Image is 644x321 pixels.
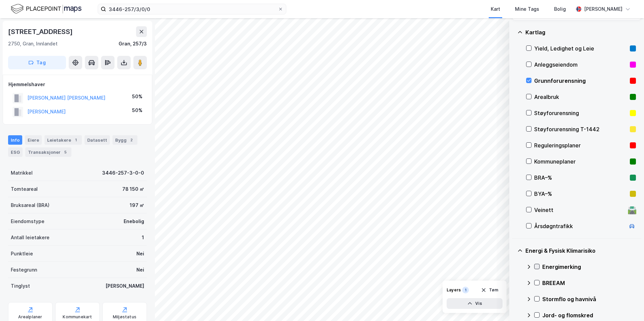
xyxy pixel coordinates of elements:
div: Støyforurensning [534,109,627,117]
div: Leietakere [44,135,82,145]
div: Miljøstatus [113,314,136,320]
div: Reguleringsplaner [534,141,627,149]
div: Kommuneplaner [534,157,627,166]
div: Stormflo og havnivå [542,295,636,303]
div: BREEAM [542,279,636,287]
div: 1 [72,137,79,143]
div: Tinglyst [11,282,30,290]
div: Jord- og flomskred [542,311,636,319]
div: Punktleie [11,250,33,258]
div: 2750, Gran, Innlandet [8,40,58,48]
div: 1 [142,234,144,242]
div: Yield, Ledighet og Leie [534,44,627,52]
input: Søk på adresse, matrikkel, gårdeiere, leietakere eller personer [106,4,278,14]
div: Nei [136,266,144,274]
div: Anleggseiendom [534,61,627,69]
div: Veinett [534,206,625,214]
div: 2 [128,137,135,143]
div: Gran, 257/3 [119,40,147,48]
div: [PERSON_NAME] [105,282,144,290]
button: Tag [8,56,66,69]
div: [STREET_ADDRESS] [8,26,74,37]
div: 3446-257-3-0-0 [102,169,144,177]
div: ESG [8,147,23,157]
div: Transaksjoner [25,147,71,157]
div: Tomteareal [11,185,38,193]
div: Årsdøgntrafikk [534,222,625,230]
div: Grunnforurensning [534,77,627,85]
div: Energimerking [542,263,636,271]
div: Mine Tags [515,5,539,13]
div: Arealplaner [18,314,42,320]
div: Bruksareal (BRA) [11,201,50,209]
button: Tøm [477,285,503,295]
div: Datasett [85,135,110,145]
div: 1 [462,287,469,293]
div: Bolig [554,5,566,13]
div: Energi & Fysisk Klimarisiko [525,247,636,255]
div: Støyforurensning T-1442 [534,125,627,133]
div: Eiere [25,135,42,145]
div: 50% [132,93,142,101]
div: [PERSON_NAME] [584,5,622,13]
div: Nei [136,250,144,258]
div: Arealbruk [534,93,627,101]
div: 50% [132,106,142,114]
div: BRA–% [534,174,627,182]
div: Matrikkel [11,169,33,177]
div: Kart [491,5,500,13]
div: Hjemmelshaver [8,80,147,88]
div: 197 ㎡ [130,201,144,209]
button: Vis [447,298,503,309]
iframe: Chat Widget [610,289,644,321]
div: Enebolig [124,217,144,225]
div: Layers [447,287,461,293]
div: Info [8,135,22,145]
div: 5 [62,149,69,155]
img: logo.f888ab2527a4732fd821a326f86c7f29.svg [11,3,82,15]
div: 🛣️ [627,206,637,214]
div: Festegrunn [11,266,37,274]
div: BYA–% [534,190,627,198]
div: Kartlag [525,28,636,36]
div: Eiendomstype [11,217,44,225]
div: Kommunekart [63,314,92,320]
div: 78 150 ㎡ [122,185,144,193]
div: Antall leietakere [11,234,50,242]
div: Bygg [112,135,137,145]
